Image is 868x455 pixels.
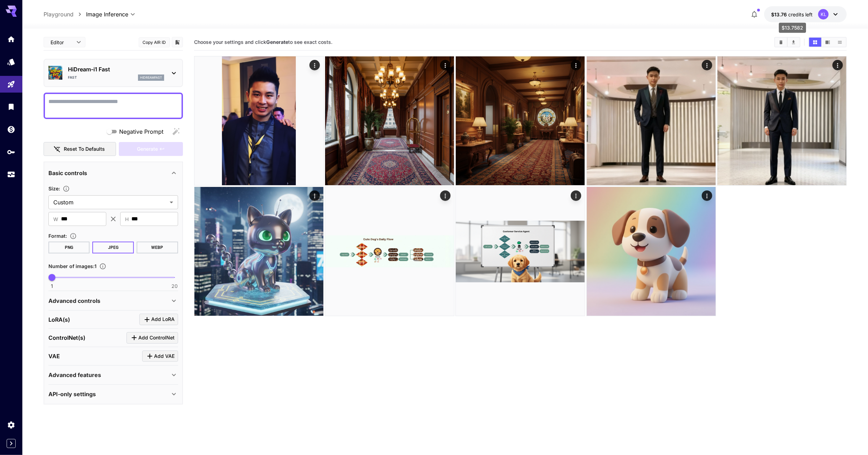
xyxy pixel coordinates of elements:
div: Actions [440,190,451,201]
div: Actions [309,60,320,70]
span: credits left [788,11,813,17]
button: Click to add VAE [142,351,178,362]
div: Wallet [7,125,15,134]
button: Download All [788,38,800,47]
span: Format : [48,233,67,239]
span: 1 [51,283,53,290]
div: API-only settings [48,386,178,402]
button: WEBP [137,242,178,253]
div: Library [7,102,15,111]
span: W [53,215,58,223]
nav: breadcrumb [44,10,86,18]
button: $13.7582KL [764,6,847,22]
p: ControlNet(s) [48,334,85,342]
div: Clear AllDownload All [774,37,800,47]
div: Settings [7,421,15,429]
span: Choose your settings and click to see exact costs. [194,39,332,45]
button: Reset to defaults [44,142,116,156]
div: Home [7,35,15,44]
span: Add LoRA [151,315,175,324]
span: H [125,215,129,223]
p: LoRA(s) [48,315,70,324]
button: Click to add LoRA [139,314,178,325]
p: API-only settings [48,390,96,398]
div: Basic controls [48,165,178,181]
div: Actions [702,190,712,201]
button: JPEG [92,242,134,253]
p: Basic controls [48,169,87,177]
div: Show media in grid viewShow media in video viewShow media in list view [808,37,847,47]
div: KL [818,9,829,19]
p: hidreamfast [140,75,162,80]
b: Generate [266,39,288,45]
div: Usage [7,170,15,179]
button: Show media in grid view [809,38,821,47]
span: Editor [51,39,72,46]
div: Advanced controls [48,292,178,309]
button: Click to add ControlNet [126,332,178,344]
img: 8CzTuRMxwx9OsAAAAASUVORK5CYII= [587,187,716,316]
span: Custom [53,198,167,206]
div: Actions [832,60,843,70]
div: Playground [7,80,15,89]
a: Playground [44,10,74,18]
div: HiDream-i1 FastFasthidreamfast [48,62,178,84]
img: 0AAAAAElFTkSuQmCC [456,187,585,316]
span: Size : [48,186,60,191]
span: $13.76 [771,11,788,17]
p: Advanced controls [48,297,100,305]
span: Image Inference [86,10,128,18]
button: Add to library [174,38,180,46]
img: 9k= [325,187,454,316]
button: Copy AIR ID [139,37,170,47]
span: Number of images : 1 [48,263,97,269]
img: P7yiSGrFZYW2AAAAAElFTkSuQmCC [325,56,454,185]
p: Advanced features [48,371,101,379]
button: Clear All [775,38,787,47]
div: Actions [571,60,582,70]
div: $13.7582 [771,11,813,18]
div: Models [7,57,15,66]
span: Add VAE [154,352,175,361]
img: 9k= [587,56,716,185]
div: Actions [702,60,712,70]
img: 9k= [717,56,846,185]
p: HiDream-i1 Fast [68,65,164,73]
div: Actions [440,60,451,70]
div: $13.7582 [779,23,806,33]
div: Actions [309,190,320,201]
p: Fast [68,75,77,80]
div: Advanced features [48,367,178,383]
img: 8Dni36RcQRFucAAAAASUVORK5CYII= [456,56,585,185]
span: 20 [171,283,178,290]
button: Choose the file format for the output image. [67,233,79,240]
button: Show media in list view [834,38,846,47]
button: PNG [48,242,90,253]
span: Add ControlNet [138,334,175,342]
button: Show media in video view [822,38,834,47]
div: Actions [571,190,582,201]
span: Negative Prompt [119,127,163,136]
p: VAE [48,352,60,360]
div: API Keys [7,148,15,156]
img: H4ccU4Wg8Q0aAAAAAElFTkSuQmCC [194,56,323,185]
img: 2Q== [194,187,323,316]
button: Adjust the dimensions of the generated image by specifying its width and height in pixels, or sel... [60,185,72,192]
button: Expand sidebar [7,439,16,448]
button: Specify how many images to generate in a single request. Each image generation will be charged se... [97,263,109,270]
